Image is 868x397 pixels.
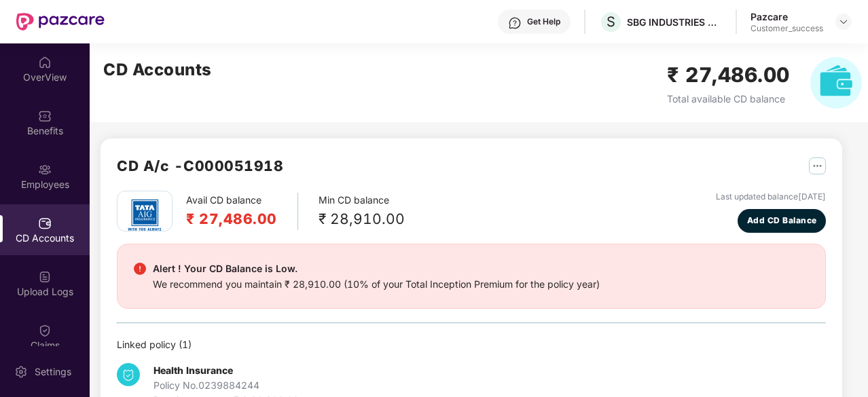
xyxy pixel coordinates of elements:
[751,10,823,23] div: Pazcare
[31,365,75,379] div: Settings
[153,364,233,376] b: Health Insurance
[751,23,823,34] div: Customer_success
[38,324,52,337] img: svg+xml;base64,PHN2ZyBpZD0iQ2xhaW0iIHhtbG5zPSJodHRwOi8vd3d3LnczLm9yZy8yMDAwL3N2ZyIgd2lkdGg9IjIwIi...
[38,109,52,123] img: svg+xml;base64,PHN2ZyBpZD0iQmVuZWZpdHMiIHhtbG5zPSJodHRwOi8vd3d3LnczLm9yZy8yMDAwL3N2ZyIgd2lkdGg9Ij...
[186,208,277,230] h2: ₹ 27,486.00
[527,16,560,27] div: Get Help
[186,193,298,230] div: Avail CD balance
[153,277,600,292] div: We recommend you maintain ₹ 28,910.00 (10% of your Total Inception Premium for the policy year)
[38,216,52,230] img: svg+xml;base64,PHN2ZyBpZD0iQ0RfQWNjb3VudHMiIGRhdGEtbmFtZT0iQ0QgQWNjb3VudHMiIHhtbG5zPSJodHRwOi8vd3...
[117,337,826,352] div: Linked policy ( 1 )
[508,16,522,30] img: svg+xml;base64,PHN2ZyBpZD0iSGVscC0zMngzMiIgeG1sbnM9Imh0dHA6Ly93d3cudzMub3JnLzIwMDAvc3ZnIiB3aWR0aD...
[153,261,600,277] div: Alert ! Your CD Balance is Low.
[607,14,615,30] span: S
[153,378,299,393] div: Policy No. 0239884244
[38,163,52,176] img: svg+xml;base64,PHN2ZyBpZD0iRW1wbG95ZWVzIiB4bWxucz0iaHR0cDovL3d3dy53My5vcmcvMjAwMC9zdmciIHdpZHRoPS...
[38,270,52,284] img: svg+xml;base64,PHN2ZyBpZD0iVXBsb2FkX0xvZ3MiIGRhdGEtbmFtZT0iVXBsb2FkIExvZ3MiIHhtbG5zPSJodHRwOi8vd3...
[117,363,140,386] img: svg+xml;base64,PHN2ZyB4bWxucz0iaHR0cDovL3d3dy53My5vcmcvMjAwMC9zdmciIHdpZHRoPSIzNCIgaGVpZ2h0PSIzNC...
[747,214,817,227] span: Add CD Balance
[16,13,105,31] img: New Pazcare Logo
[738,209,826,233] button: Add CD Balance
[14,365,28,379] img: svg+xml;base64,PHN2ZyBpZD0iU2V0dGluZy0yMHgyMCIgeG1sbnM9Imh0dHA6Ly93d3cudzMub3JnLzIwMDAvc3ZnIiB3aW...
[121,191,168,239] img: tatag.png
[667,93,785,105] span: Total available CD balance
[103,57,212,83] h2: CD Accounts
[838,16,849,27] img: svg+xml;base64,PHN2ZyBpZD0iRHJvcGRvd24tMzJ4MzIiIHhtbG5zPSJodHRwOi8vd3d3LnczLm9yZy8yMDAwL3N2ZyIgd2...
[319,208,405,230] div: ₹ 28,910.00
[667,59,790,91] h2: ₹ 27,486.00
[627,16,722,29] div: SBG INDUSTRIES PRIVATE LIMITED
[117,155,283,177] h2: CD A/c - C000051918
[134,263,146,275] img: svg+xml;base64,PHN2ZyBpZD0iRGFuZ2VyX2FsZXJ0IiBkYXRhLW5hbWU9IkRhbmdlciBhbGVydCIgeG1sbnM9Imh0dHA6Ly...
[716,191,826,204] div: Last updated balance [DATE]
[809,157,826,174] img: svg+xml;base64,PHN2ZyB4bWxucz0iaHR0cDovL3d3dy53My5vcmcvMjAwMC9zdmciIHdpZHRoPSIyNSIgaGVpZ2h0PSIyNS...
[319,193,405,230] div: Min CD balance
[38,56,52,69] img: svg+xml;base64,PHN2ZyBpZD0iSG9tZSIgeG1sbnM9Imh0dHA6Ly93d3cudzMub3JnLzIwMDAvc3ZnIiB3aWR0aD0iMjAiIG...
[810,57,862,109] img: svg+xml;base64,PHN2ZyB4bWxucz0iaHR0cDovL3d3dy53My5vcmcvMjAwMC9zdmciIHhtbG5zOnhsaW5rPSJodHRwOi8vd3...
